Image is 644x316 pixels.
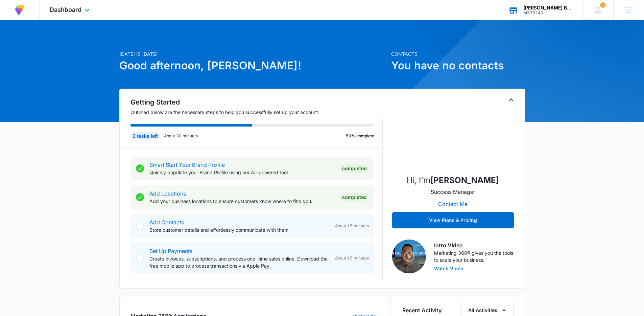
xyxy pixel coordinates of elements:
[430,175,499,185] strong: [PERSON_NAME]
[14,4,26,16] img: Volusion
[434,266,463,271] button: Watch Video
[119,50,387,58] p: [DATE] is [DATE]
[523,10,573,15] div: account id
[149,255,330,269] p: Create invoices, subscriptions, and process one-time sales online. Download the free mobile app t...
[392,240,426,273] img: Intro Video
[600,2,605,8] span: 1
[434,249,514,264] p: Marketing 360® gives you the tools to scale your business.
[130,97,383,107] h2: Getting Started
[392,212,514,228] button: View Plans & Pricing
[600,2,605,8] div: notifications count
[507,96,515,104] button: Toggle Collapse
[130,132,160,140] div: 2 tasks left
[434,241,514,249] h3: Intro Video
[340,164,369,173] div: Completed
[50,6,81,13] span: Dashboard
[149,190,186,197] a: Add Locations
[149,219,184,226] a: Add Contacts
[119,58,387,74] h1: Good afternoon, [PERSON_NAME]!
[391,58,525,74] h1: You have no contacts
[149,248,192,254] a: Set Up Payments
[340,193,369,201] div: Completed
[335,223,369,229] span: About 15 minutes
[391,50,525,58] p: Contacts
[431,196,474,212] button: Contact Me
[130,109,383,116] p: Outlined below are the necessary steps to help you successfully set up your account.
[407,174,499,186] p: Hi, I'm
[419,101,487,169] img: Sophia Elmore
[149,169,335,176] p: Quickly populate your Brand Profile using our AI-powered tool.
[346,133,374,139] p: 50% complete
[149,226,330,233] p: Store customer details and effortlessly communicate with them.
[431,188,475,196] p: Success Manager
[149,161,225,168] a: Smart Start Your Brand Profile
[402,306,442,314] h6: Recent Activity
[335,255,369,261] span: About 15 minutes
[164,133,198,139] p: About 30 minutes
[523,5,573,10] div: account name
[149,198,335,205] p: Add your business locations to ensure customers know where to find you.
